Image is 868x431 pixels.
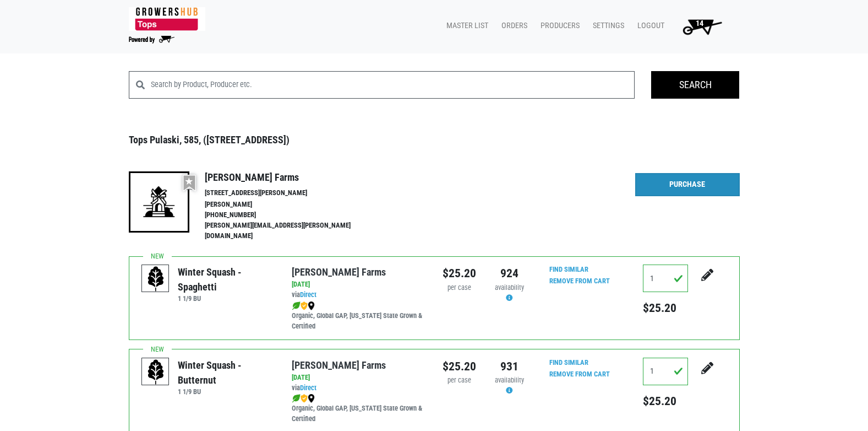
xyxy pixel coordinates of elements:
[292,393,425,424] div: Organic, Global GAP, [US_STATE] State Grown & Certified
[495,283,524,292] span: availability
[205,188,374,198] li: [STREET_ADDRESS][PERSON_NAME]
[129,134,740,146] h3: Tops Pulaski, 585, ([STREET_ADDRESS])
[443,265,476,282] div: $25.20
[643,265,688,292] input: Qty
[292,266,386,278] a: [PERSON_NAME] Farms
[292,300,425,332] div: Organic, Global GAP, [US_STATE] State Grown & Certified
[549,358,588,367] a: Find Similar
[292,394,301,403] img: leaf-e5c59151409436ccce96b2ca1b28e03c.png
[495,376,524,384] span: availability
[292,383,425,394] div: via
[643,358,688,385] input: Qty
[438,15,493,36] a: Master List
[308,394,315,403] img: map_marker-0e94453035b3232a4d21701695807de9.png
[292,373,425,383] div: [DATE]
[532,15,584,36] a: Producers
[292,279,425,290] div: [DATE]
[178,358,275,387] div: Winter Squash - Butternut
[178,387,275,396] h6: 1 1/9 BU
[543,368,616,381] input: Remove From Cart
[696,19,703,28] span: 14
[443,358,476,375] div: $25.20
[643,394,688,408] h5: $25.20
[493,15,532,36] a: Orders
[151,71,635,99] input: Search by Product, Producer etc.
[629,15,669,36] a: Logout
[443,283,476,293] div: per case
[643,301,688,315] h5: $25.20
[651,71,739,99] input: Search
[142,358,170,386] img: placeholder-variety-43d6402dacf2d531de610a020419775a.svg
[584,15,629,36] a: Settings
[205,210,374,220] li: [PHONE_NUMBER]
[142,265,170,293] img: placeholder-variety-43d6402dacf2d531de610a020419775a.svg
[493,358,526,375] div: 931
[300,290,316,299] a: Direct
[129,171,189,232] img: 19-7441ae2ccb79c876ff41c34f3bd0da69.png
[301,301,308,310] img: safety-e55c860ca8c00a9c171001a62a92dabd.png
[549,265,588,273] a: Find Similar
[635,173,740,196] a: Purchase
[678,15,727,37] img: Cart
[301,394,308,403] img: safety-e55c860ca8c00a9c171001a62a92dabd.png
[493,265,526,282] div: 924
[300,384,316,392] a: Direct
[669,15,731,37] a: 14
[292,301,301,310] img: leaf-e5c59151409436ccce96b2ca1b28e03c.png
[308,301,315,310] img: map_marker-0e94453035b3232a4d21701695807de9.png
[543,275,616,288] input: Remove From Cart
[205,200,374,210] li: [PERSON_NAME]
[443,375,476,386] div: per case
[129,36,174,44] img: Powered by Big Wheelbarrow
[205,220,374,241] li: [PERSON_NAME][EMAIL_ADDRESS][PERSON_NAME][DOMAIN_NAME]
[178,294,275,303] h6: 1 1/9 BU
[129,7,205,31] img: 279edf242af8f9d49a69d9d2afa010fb.png
[178,265,275,294] div: Winter Squash - Spaghetti
[292,359,386,371] a: [PERSON_NAME] Farms
[292,290,425,300] div: via
[205,171,374,184] h4: [PERSON_NAME] Farms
